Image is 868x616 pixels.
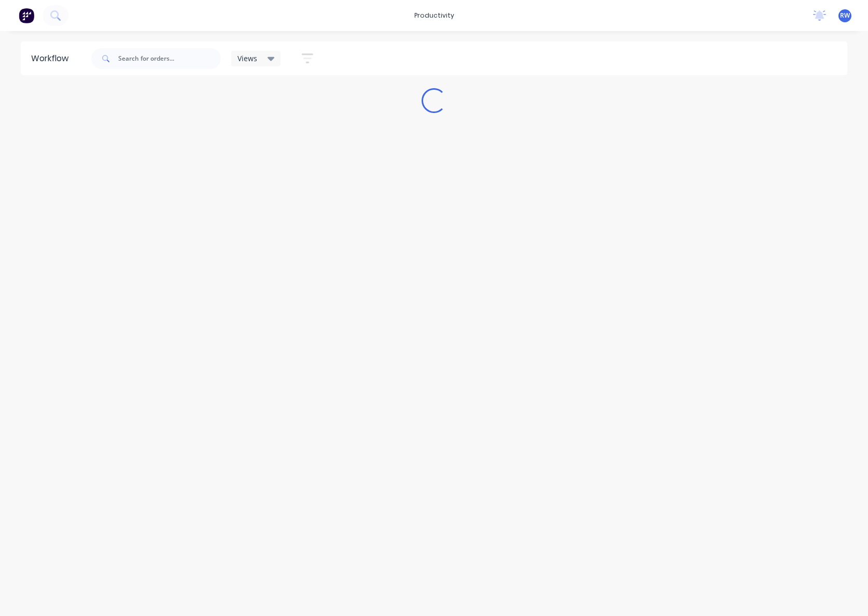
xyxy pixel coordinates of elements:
div: productivity [409,8,459,23]
img: Factory [19,8,34,23]
div: Workflow [31,52,74,65]
span: RW [840,11,850,20]
span: Views [237,53,257,64]
input: Search for orders... [118,48,221,69]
